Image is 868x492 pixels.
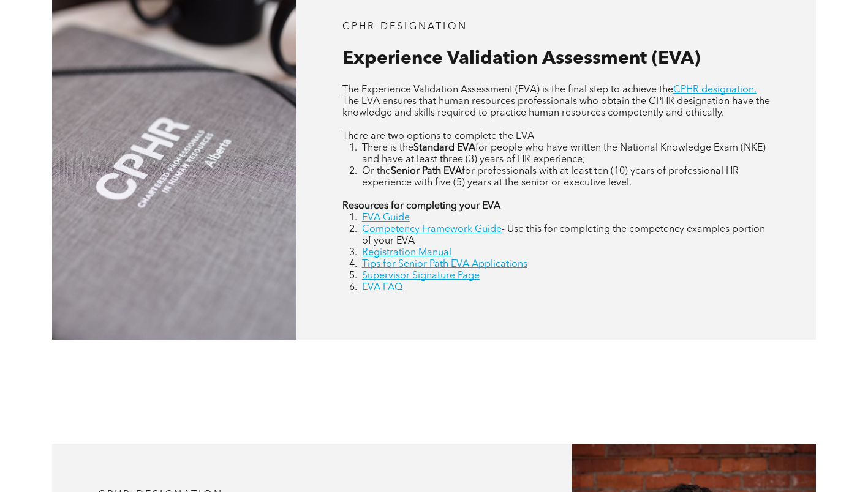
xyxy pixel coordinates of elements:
[362,143,766,165] span: for people who have written the National Knowledge Exam (NKE) and have at least three (3) years o...
[673,85,757,95] a: CPHR designation.
[362,225,502,234] a: Competency Framework Guide
[342,132,534,141] span: There are two options to complete the EVA
[413,143,475,153] strong: Standard EVA
[362,259,527,269] a: Tips for Senior Path EVA Applications
[362,283,402,293] a: EVA FAQ
[342,201,500,211] strong: Resources for completing your EVA
[342,22,467,32] span: CPHR DESIGNATION
[362,248,451,258] a: Registration Manual
[362,143,413,153] span: There is the
[342,97,770,118] span: The EVA ensures that human resources professionals who obtain the CPHR designation have the knowl...
[362,271,480,281] a: Supervisor Signature Page
[342,85,673,95] span: The Experience Validation Assessment (EVA) is the final step to achieve the
[362,166,391,176] span: Or the
[391,166,462,176] strong: Senior Path EVA
[342,50,700,68] span: Experience Validation Assessment (EVA)
[362,166,739,188] span: for professionals with at least ten (10) years of professional HR experience with five (5) years ...
[362,225,765,246] span: - Use this for completing the competency examples portion of your EVA
[362,213,410,223] a: EVA Guide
